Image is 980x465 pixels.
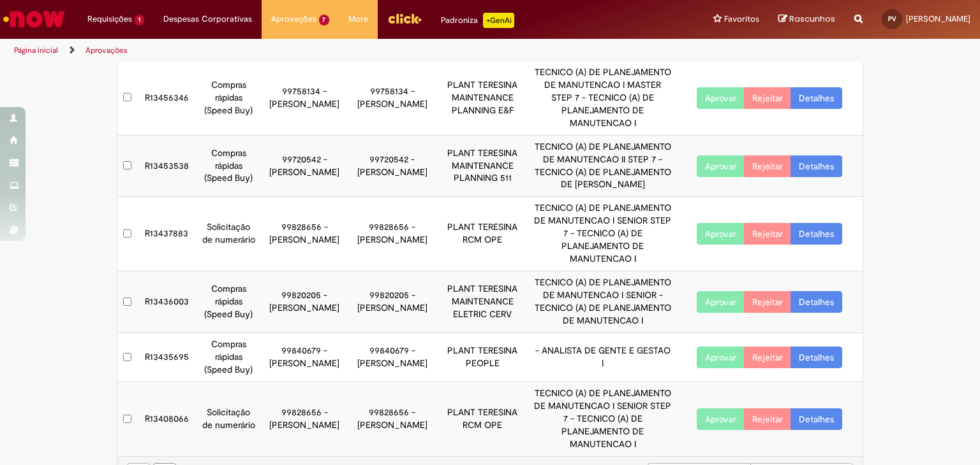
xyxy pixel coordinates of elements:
[483,13,514,28] p: +GenAi
[137,197,196,271] td: R13437883
[348,197,436,271] td: 99828656 - [PERSON_NAME]
[196,135,260,197] td: Compras rápidas (Speed Buy)
[348,333,436,382] td: 99840679 - [PERSON_NAME]
[261,135,349,197] td: 99720542 - [PERSON_NAME]
[135,15,144,25] span: 1
[85,45,128,55] a: Aprovações
[529,197,676,271] td: TECNICO (A) DE PLANEJAMENTO DE MANUTENCAO I SENIOR STEP 7 - TECNICO (A) DE PLANEJAMENTO DE MANUTE...
[436,197,529,271] td: PLANT TERESINA RCM OPE
[348,13,368,25] span: More
[271,13,316,25] span: Aprovações
[196,197,260,271] td: Solicitação de numerário
[697,155,745,177] button: Aprovar
[888,15,896,23] span: PV
[196,271,260,333] td: Compras rápidas (Speed Buy)
[319,15,330,25] span: 7
[1,6,67,32] img: ServiceNow
[791,347,842,368] a: Detalhes
[697,291,745,313] button: Aprovar
[744,87,791,109] button: Rejeitar
[744,291,791,313] button: Rejeitar
[791,87,842,109] a: Detalhes
[196,382,260,456] td: Solicitação de numerário
[529,333,676,382] td: - ANALISTA DE GENTE E GESTAO I
[436,61,529,135] td: PLANT TERESINA MAINTENANCE PLANNING E&F
[441,13,514,28] div: Padroniza
[529,135,676,197] td: TECNICO (A) DE PLANEJAMENTO DE MANUTENCAO II STEP 7 - TECNICO (A) DE PLANEJAMENTO DE [PERSON_NAME]
[697,87,745,109] button: Aprovar
[436,135,529,197] td: PLANT TERESINA MAINTENANCE PLANNING 511
[744,408,791,430] button: Rejeitar
[697,223,745,245] button: Aprovar
[529,271,676,333] td: TECNICO (A) DE PLANEJAMENTO DE MANUTENCAO I SENIOR - TECNICO (A) DE PLANEJAMENTO DE MANUTENCAO I
[697,408,745,430] button: Aprovar
[261,382,349,456] td: 99828656 - [PERSON_NAME]
[744,155,791,177] button: Rejeitar
[436,271,529,333] td: PLANT TERESINA MAINTENANCE ELETRIC CERV
[87,13,132,25] span: Requisições
[10,39,644,62] ul: Trilhas de página
[261,197,349,271] td: 99828656 - [PERSON_NAME]
[261,271,349,333] td: 99820205 - [PERSON_NAME]
[261,61,349,135] td: 99758134 - [PERSON_NAME]
[789,13,835,25] span: Rascunhos
[436,382,529,456] td: PLANT TERESINA RCM OPE
[744,223,791,245] button: Rejeitar
[137,135,196,197] td: R13453538
[697,347,745,368] button: Aprovar
[529,61,676,135] td: TECNICO (A) DE PLANEJAMENTO DE MANUTENCAO I MASTER STEP 7 - TECNICO (A) DE PLANEJAMENTO DE MANUTE...
[906,13,970,24] span: [PERSON_NAME]
[348,61,436,135] td: 99758134 - [PERSON_NAME]
[436,333,529,382] td: PLANT TERESINA PEOPLE
[791,291,842,313] a: Detalhes
[348,382,436,456] td: 99828656 - [PERSON_NAME]
[791,155,842,177] a: Detalhes
[163,13,252,25] span: Despesas Corporativas
[137,333,196,382] td: R13435695
[14,45,58,55] a: Página inicial
[529,382,676,456] td: TECNICO (A) DE PLANEJAMENTO DE MANUTENCAO I SENIOR STEP 7 - TECNICO (A) DE PLANEJAMENTO DE MANUTE...
[196,61,260,135] td: Compras rápidas (Speed Buy)
[387,9,422,28] img: click_logo_yellow_360x200.png
[137,61,196,135] td: R13456346
[791,223,842,245] a: Detalhes
[778,13,835,25] a: Rascunhos
[261,333,349,382] td: 99840679 - [PERSON_NAME]
[348,135,436,197] td: 99720542 - [PERSON_NAME]
[744,347,791,368] button: Rejeitar
[196,333,260,382] td: Compras rápidas (Speed Buy)
[348,271,436,333] td: 99820205 - [PERSON_NAME]
[791,408,842,430] a: Detalhes
[137,271,196,333] td: R13436003
[724,13,759,25] span: Favoritos
[137,382,196,456] td: R13408066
